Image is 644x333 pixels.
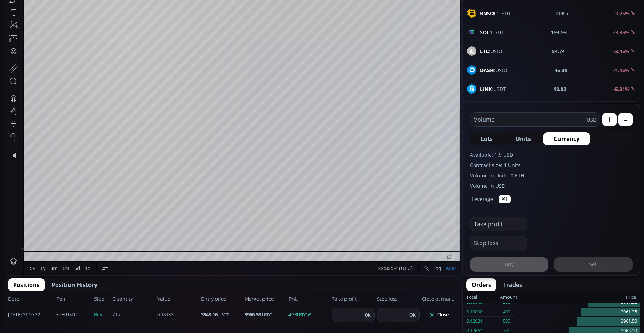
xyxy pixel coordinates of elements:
[35,16,42,23] div: 1
[201,311,218,318] b: 3943.16
[480,47,503,55] span: :USDT
[466,307,482,317] div: 0.10098
[613,48,630,55] b: -3.45%
[36,313,41,319] div: 1y
[480,29,490,36] b: SOL
[543,132,590,145] button: Currency
[94,311,110,318] span: Buy
[13,281,40,289] span: Positions
[407,311,418,319] button: Ok
[52,281,97,289] span: Position History
[46,313,53,319] div: 3m
[442,313,451,319] div: auto
[480,86,492,92] b: LINK
[88,17,92,23] div: O
[499,195,511,203] button: ✕1
[97,4,117,10] div: Compare
[377,296,420,303] span: Stop loss
[517,293,636,302] div: Price
[134,4,155,10] div: Indicators
[472,281,491,289] span: Orders
[613,10,630,17] b: -3.25%
[56,296,92,303] span: Pair
[480,10,511,17] span: :USDT
[8,296,54,303] span: Date
[8,311,54,318] span: [DATE] 21:56:32
[76,16,83,23] div: Market open
[159,17,176,23] div: 3966.54
[552,47,565,55] b: 94.74
[470,182,633,190] label: Volume in USD:
[94,296,110,303] span: Side
[422,296,456,303] span: Close at market
[115,17,132,23] div: 3968.12
[137,17,154,23] div: 3964.76
[470,132,504,145] button: Lots
[613,29,630,36] b: -3.35%
[56,311,65,318] b: ETH
[554,66,567,74] b: 45.39
[480,48,489,55] b: LTC
[42,16,71,23] div: Ethereum
[297,312,307,317] small: USDT
[288,296,330,303] span: PnL
[112,311,155,318] span: 715
[245,311,261,318] b: 3966.53
[96,309,107,323] div: Go to
[470,172,633,179] label: Volume in Units: 0 ETH
[219,312,229,317] small: USDT
[92,17,109,23] div: 3964.77
[503,317,510,326] div: 500
[480,85,506,93] span: :USDT
[288,311,330,318] span: 4.23
[178,17,210,23] div: −0.61 (−0.02%)
[16,292,20,302] div: Hide Drawings Toolbar
[430,313,437,319] div: log
[505,132,542,145] button: Units
[516,135,531,143] span: Units
[466,317,482,326] div: 0.12621
[556,10,569,17] b: 208.7
[26,313,31,319] div: 5y
[439,309,454,323] div: Toggle Auto Scale
[466,293,500,302] div: Total
[56,311,77,318] span: :USDT
[503,307,510,317] div: 400
[466,278,496,291] button: Orders
[6,95,12,102] div: 
[23,16,35,23] div: ETH
[613,67,630,74] b: -1.15%
[470,151,633,158] label: Available: 1.9 USD
[514,317,640,326] div: 3961.50
[500,293,517,302] div: Amount
[245,296,286,303] span: Market price
[157,296,199,303] span: Value
[156,17,159,23] div: C
[46,278,103,291] button: Position History
[41,26,50,31] div: 4.95
[81,313,86,319] div: 1d
[157,311,199,318] span: 0.18133
[554,135,579,143] span: Currency
[362,311,373,319] button: Ok
[553,85,566,93] b: 18.02
[480,66,508,74] span: :USDT
[134,17,137,23] div: L
[514,307,640,317] div: 3961.35
[481,135,493,143] span: Lots
[613,86,630,92] b: -5.31%
[618,113,633,126] button: -
[112,296,155,303] span: Quantity
[111,17,115,23] div: H
[60,4,66,10] div: 1 m
[374,313,408,319] span: 22:33:54 (UTC)
[428,309,439,323] div: Toggle Log Scale
[418,309,428,323] div: Toggle Percentage
[602,113,617,126] button: +
[372,309,411,323] button: 22:33:54 (UTC)
[503,281,522,289] span: Trades
[480,67,494,74] b: DASH
[587,116,597,123] span: USD
[498,278,527,291] button: Trades
[470,161,633,169] label: Contract size: 1 Units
